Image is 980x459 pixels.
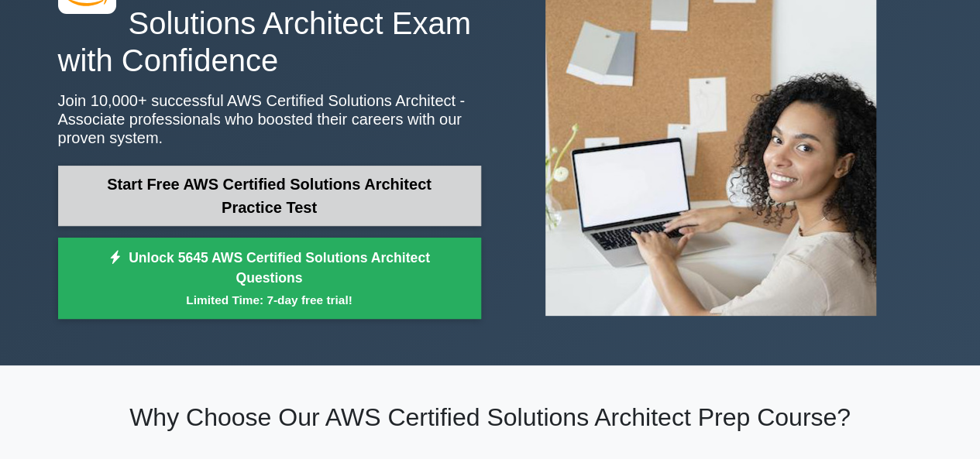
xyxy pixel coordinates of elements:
a: Start Free AWS Certified Solutions Architect Practice Test [58,166,481,226]
a: Unlock 5645 AWS Certified Solutions Architect QuestionsLimited Time: 7-day free trial! [58,238,481,320]
p: Join 10,000+ successful AWS Certified Solutions Architect - Associate professionals who boosted t... [58,91,481,147]
h2: Why Choose Our AWS Certified Solutions Architect Prep Course? [58,402,923,432]
small: Limited Time: 7-day free trial! [77,291,462,309]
